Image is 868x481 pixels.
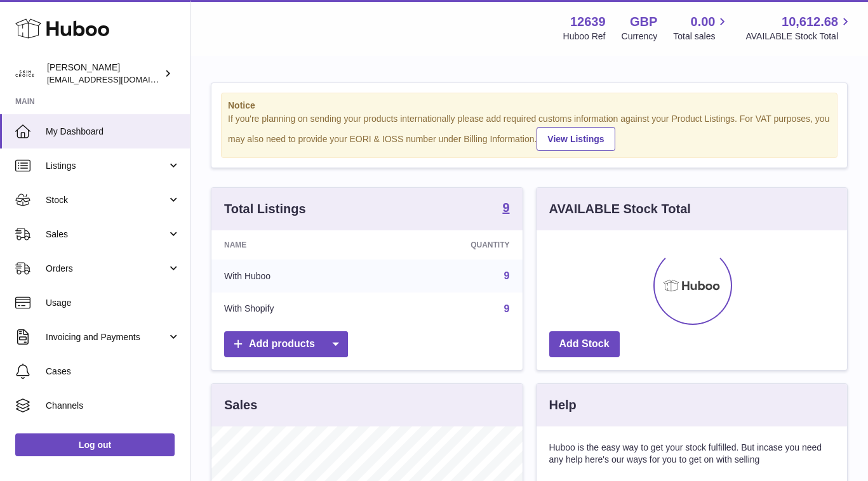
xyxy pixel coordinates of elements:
span: Usage [46,297,180,309]
span: 0.00 [691,13,716,30]
a: 10,612.68 AVAILABLE Stock Total [745,13,853,43]
span: AVAILABLE Stock Total [745,30,853,43]
div: If you're planning on sending your products internationally please add required customs informati... [228,113,831,151]
td: With Shopify [211,293,379,326]
span: Listings [46,160,167,172]
h3: Sales [224,397,257,414]
strong: GBP [630,13,657,30]
a: Add products [224,331,348,357]
a: 9 [502,201,509,216]
a: 9 [504,270,510,281]
a: Log out [15,433,175,456]
p: Huboo is the easy way to get your stock fulfilled. But incase you need any help here's our ways f... [549,442,835,466]
span: Cases [46,366,180,378]
a: Add Stock [549,331,620,357]
div: Huboo Ref [563,30,606,43]
strong: 9 [502,201,509,214]
a: View Listings [537,127,615,151]
h3: AVAILABLE Stock Total [549,201,691,218]
th: Quantity [379,230,523,260]
span: Stock [46,194,167,206]
strong: 12639 [570,13,606,30]
strong: Notice [228,100,831,112]
div: Currency [622,30,658,43]
div: [PERSON_NAME] [47,62,161,86]
span: Invoicing and Payments [46,331,167,343]
a: 9 [504,303,510,314]
h3: Total Listings [224,201,306,218]
span: 10,612.68 [782,13,838,30]
span: Orders [46,263,167,275]
td: With Huboo [211,260,379,293]
span: [EMAIL_ADDRESS][DOMAIN_NAME] [47,74,187,84]
span: Channels [46,400,180,412]
h3: Help [549,397,577,414]
span: My Dashboard [46,126,180,138]
span: Total sales [673,30,730,43]
th: Name [211,230,379,260]
span: Sales [46,228,167,240]
a: 0.00 Total sales [673,13,730,43]
img: admin@skinchoice.com [15,64,34,83]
